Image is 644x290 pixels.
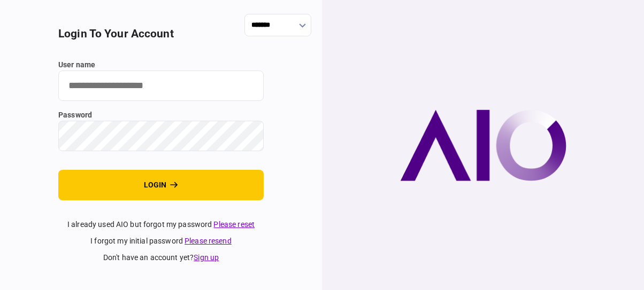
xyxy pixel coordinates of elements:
input: show language options [244,14,311,36]
a: Please resend [185,237,232,245]
div: don't have an account yet ? [58,252,264,263]
input: password [58,121,264,151]
div: I already used AIO but forgot my password [58,219,264,230]
img: AIO company logo [400,109,566,181]
button: login [58,170,264,200]
div: I forgot my initial password [58,236,264,247]
a: Please reset [213,220,255,229]
input: user name [58,70,264,101]
label: password [58,109,264,121]
label: user name [58,59,264,70]
a: Sign up [194,253,219,262]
